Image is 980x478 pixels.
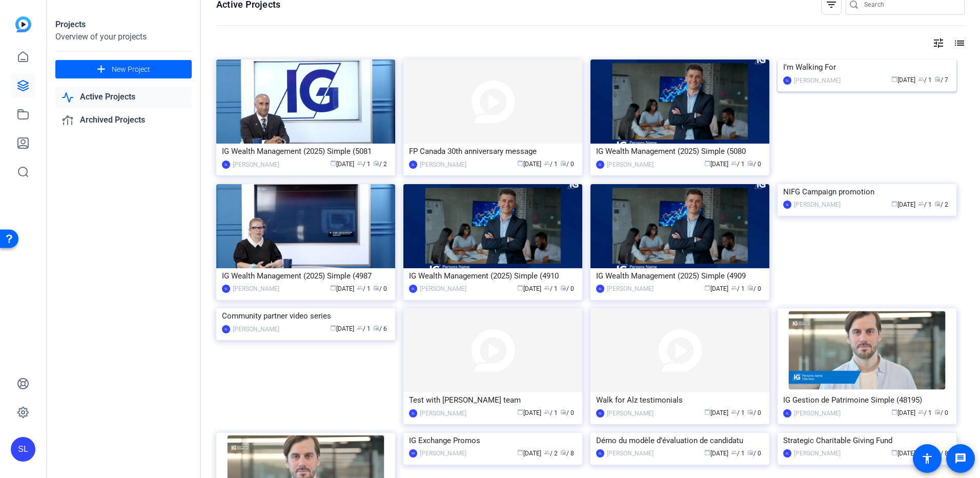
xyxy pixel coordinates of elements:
[747,161,761,168] span: / 0
[783,76,791,85] div: SL
[934,201,941,207] span: radio
[934,409,941,415] span: radio
[55,110,192,131] a: Archived Projects
[373,325,379,331] span: radio
[222,285,230,293] div: SL
[544,409,558,416] span: / 1
[704,409,728,416] span: [DATE]
[731,161,745,168] span: / 1
[409,285,417,293] div: SL
[794,408,841,419] div: [PERSON_NAME]
[952,37,965,49] mat-icon: list
[747,450,761,457] span: / 0
[747,285,761,292] span: / 0
[373,161,387,168] span: / 2
[891,449,897,455] span: calendar_today
[731,449,737,455] span: group
[607,408,654,419] div: [PERSON_NAME]
[918,201,932,208] span: / 1
[517,160,523,166] span: calendar_today
[596,268,764,284] div: IG Wealth Management (2025) Simple (4909
[704,450,728,457] span: [DATE]
[731,285,745,292] span: / 1
[15,16,31,32] img: blue-gradient.svg
[783,449,791,457] div: SL
[932,37,945,49] mat-icon: tune
[560,449,566,455] span: radio
[731,160,737,166] span: group
[731,409,737,415] span: group
[409,449,417,457] div: SH
[357,325,363,331] span: group
[330,285,336,291] span: calendar_today
[330,325,354,332] span: [DATE]
[934,76,948,84] span: / 7
[222,308,390,324] div: Community partner video series
[934,409,948,416] span: / 0
[544,409,550,415] span: group
[517,449,523,455] span: calendar_today
[544,449,550,455] span: group
[704,285,710,291] span: calendar_today
[357,285,363,291] span: group
[891,409,915,416] span: [DATE]
[233,324,279,334] div: [PERSON_NAME]
[330,285,354,292] span: [DATE]
[222,268,390,284] div: IG Wealth Management (2025) Simple (4987
[517,161,541,168] span: [DATE]
[596,161,604,169] div: SL
[954,452,967,465] mat-icon: message
[560,285,574,292] span: / 0
[891,201,915,208] span: [DATE]
[704,409,710,415] span: calendar_today
[420,448,466,459] div: [PERSON_NAME]
[596,449,604,457] div: SL
[409,392,577,408] div: Test with [PERSON_NAME] team
[783,409,791,417] div: SL
[420,160,466,170] div: [PERSON_NAME]
[783,184,951,200] div: NIFG Campaign promotion
[544,285,558,292] span: / 1
[747,160,753,166] span: radio
[607,284,654,294] div: [PERSON_NAME]
[55,18,192,31] div: Projects
[420,284,466,294] div: [PERSON_NAME]
[891,76,897,82] span: calendar_today
[918,409,932,416] span: / 1
[409,268,577,284] div: IG Wealth Management (2025) Simple (4910
[330,325,336,331] span: calendar_today
[409,433,577,448] div: IG Exchange Promos
[918,76,932,84] span: / 1
[747,449,753,455] span: radio
[373,285,387,292] span: / 0
[596,285,604,293] div: SL
[55,60,192,78] button: New Project
[330,161,354,168] span: [DATE]
[55,31,192,43] div: Overview of your projects
[517,409,541,416] span: [DATE]
[704,161,728,168] span: [DATE]
[794,448,841,459] div: [PERSON_NAME]
[409,161,417,169] div: SL
[112,64,150,75] span: New Project
[544,285,550,291] span: group
[704,160,710,166] span: calendar_today
[409,144,577,159] div: FP Canada 30th anniversary message
[921,452,933,465] mat-icon: accessibility
[783,59,951,75] div: I'm Walking For
[560,409,566,415] span: radio
[918,201,924,207] span: group
[409,409,417,417] div: SL
[373,285,379,291] span: radio
[95,63,108,76] mat-icon: add
[747,409,761,416] span: / 0
[560,409,574,416] span: / 0
[222,161,230,169] div: SL
[731,450,745,457] span: / 1
[222,325,230,333] div: SL
[747,409,753,415] span: radio
[420,408,466,419] div: [PERSON_NAME]
[357,160,363,166] span: group
[731,409,745,416] span: / 1
[560,160,566,166] span: radio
